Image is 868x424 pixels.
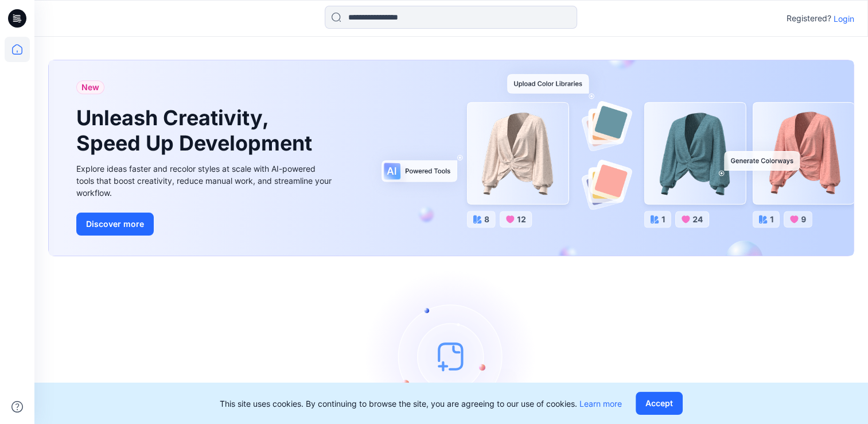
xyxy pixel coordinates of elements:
[76,213,154,236] button: Discover more
[81,80,99,94] span: New
[834,13,854,25] p: Login
[76,213,334,236] a: Discover more
[787,11,831,25] p: Registered?
[76,106,317,155] h1: Unleash Creativity, Speed Up Development
[579,399,622,408] a: Learn more
[220,398,622,410] p: This site uses cookies. By continuing to browse the site, you are agreeing to our use of cookies.
[76,163,334,199] div: Explore ideas faster and recolor styles at scale with AI-powered tools that boost creativity, red...
[636,392,683,415] button: Accept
